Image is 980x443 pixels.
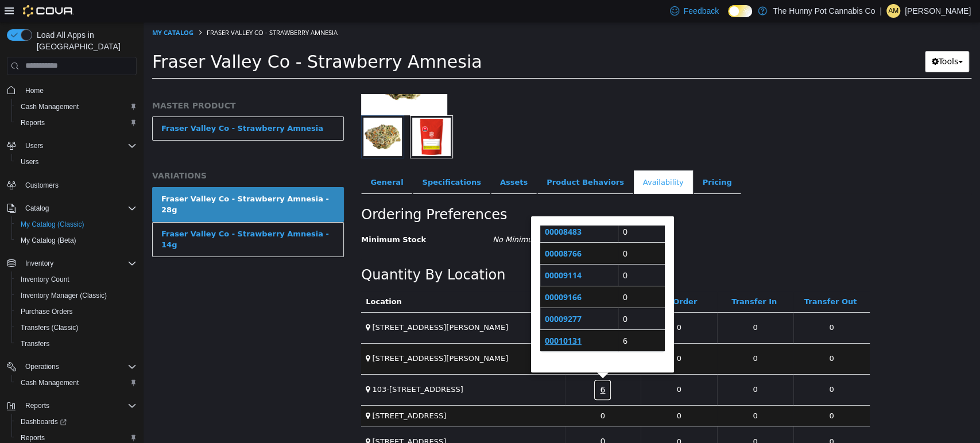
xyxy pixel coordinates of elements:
[21,323,78,332] span: Transfers (Classic)
[25,141,43,150] span: Users
[401,226,438,236] a: 00008766
[475,198,521,220] td: 0
[349,213,434,222] i: No Minimum Stock Set
[16,100,137,114] span: Cash Management
[25,204,49,213] span: Catalog
[21,102,79,111] span: Cash Management
[25,259,53,268] span: Inventory
[475,285,521,307] td: 0
[25,181,59,190] span: Customers
[11,320,141,336] button: Transfers (Classic)
[650,383,726,404] td: 0
[16,217,137,231] span: My Catalog (Classic)
[218,148,269,172] a: General
[574,352,650,383] td: 0
[18,171,191,193] div: Fraser Valley Co - Strawberry Amnesia - 28g
[781,29,826,50] button: Tools
[650,321,726,352] td: 0
[421,383,498,404] td: 0
[11,414,141,430] a: Dashboards
[16,305,137,318] span: Purchase Orders
[11,287,141,304] button: Inventory Manager (Classic)
[25,86,44,95] span: Home
[880,4,882,18] p: |
[16,116,137,130] span: Reports
[728,5,752,17] input: Dark Mode
[9,78,200,88] h5: MASTER PRODUCT
[886,4,900,18] div: Alexia Mainiero
[475,263,521,285] td: 0
[222,274,260,285] button: Location
[347,148,393,172] a: Assets
[21,257,137,270] span: Inventory
[888,4,898,18] span: AM
[11,232,141,248] button: My Catalog (Beta)
[21,275,69,284] span: Inventory Count
[11,115,141,131] button: Reports
[228,415,303,423] span: [STREET_ADDRESS]
[21,118,45,127] span: Reports
[475,242,521,263] td: 0
[11,154,141,170] button: Users
[450,409,468,430] a: 0
[475,307,521,329] td: 6
[16,234,81,247] a: My Catalog (Beta)
[11,336,141,352] button: Transfers
[21,139,48,153] button: Users
[21,157,38,166] span: Users
[574,290,650,321] td: 0
[401,269,438,280] a: 00009166
[21,201,53,215] button: Catalog
[497,321,574,352] td: 0
[2,82,141,99] button: Home
[21,220,84,229] span: My Catalog (Classic)
[21,236,76,245] span: My Catalog (Beta)
[2,359,141,375] button: Operations
[21,139,137,153] span: Users
[9,148,200,158] h5: VARIATIONS
[650,352,726,383] td: 0
[228,301,365,309] span: [STREET_ADDRESS][PERSON_NAME]
[773,4,875,18] p: The Hunny Pot Cannabis Co
[16,217,89,231] a: My Catalog (Classic)
[2,177,141,193] button: Customers
[21,339,49,348] span: Transfers
[21,291,107,300] span: Inventory Manager (Classic)
[2,200,141,216] button: Catalog
[16,100,83,114] a: Cash Management
[2,138,141,154] button: Users
[588,275,636,283] a: Transfer In
[25,401,49,410] span: Reports
[16,415,71,429] a: Dashboards
[16,289,137,302] span: Inventory Manager (Classic)
[16,155,43,169] a: Users
[9,29,339,49] span: Fraser Valley Co - Strawberry Amnesia
[11,216,141,232] button: My Catalog (Classic)
[21,178,63,192] a: Customers
[16,305,78,318] a: Purchase Orders
[63,6,194,14] span: Fraser Valley Co - Strawberry Amnesia
[475,220,521,242] td: 0
[21,257,58,270] button: Inventory
[21,399,137,413] span: Reports
[401,313,438,324] a: 00010131
[16,234,137,247] span: My Catalog (Beta)
[16,415,137,429] span: Dashboards
[21,360,64,374] button: Operations
[2,398,141,414] button: Reports
[16,376,137,390] span: Cash Management
[16,289,111,302] a: Inventory Manager (Classic)
[16,337,54,351] a: Transfers
[11,304,141,320] button: Purchase Orders
[497,352,574,383] td: 0
[228,363,319,371] span: 103-[STREET_ADDRESS]
[9,6,50,14] a: My Catalog
[574,321,650,352] td: 0
[16,116,49,130] a: Reports
[21,433,45,442] span: Reports
[21,378,79,387] span: Cash Management
[550,148,598,172] a: Pricing
[401,204,438,215] a: 00008483
[401,291,438,302] a: 00009277
[450,357,468,378] a: 6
